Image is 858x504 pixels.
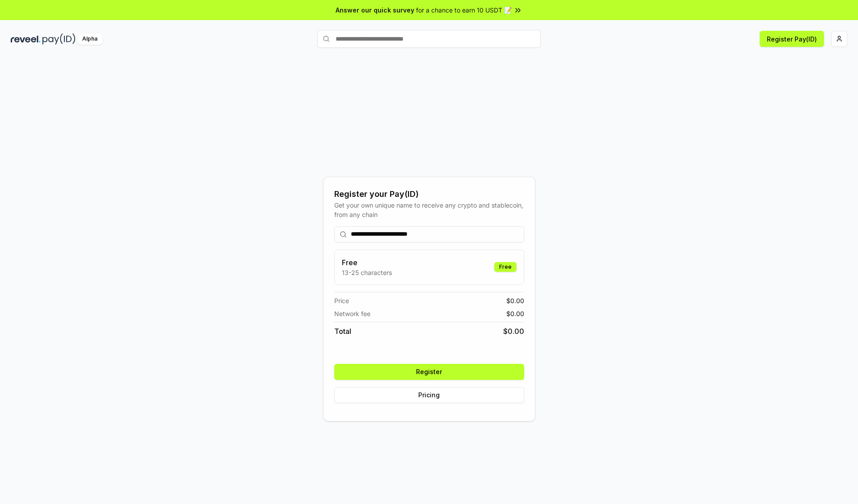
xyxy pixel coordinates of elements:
[77,33,102,45] div: Alpha
[334,364,524,380] button: Register
[334,309,370,318] span: Network fee
[506,296,524,305] span: $ 0.00
[334,188,524,200] div: Register your Pay(ID)
[334,326,351,337] span: Total
[334,296,349,305] span: Price
[760,31,824,47] button: Register Pay(ID)
[334,387,524,403] button: Pricing
[342,268,392,277] p: 13-25 characters
[494,262,517,272] div: Free
[416,5,512,15] span: for a chance to earn 10 USDT 📝
[11,33,41,45] img: reveel_dark
[506,309,524,318] span: $ 0.00
[336,5,414,15] span: Answer our quick survey
[503,326,524,337] span: $ 0.00
[342,257,392,268] h3: Free
[42,33,76,45] img: pay_id
[334,200,524,219] div: Get your own unique name to receive any crypto and stablecoin, from any chain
